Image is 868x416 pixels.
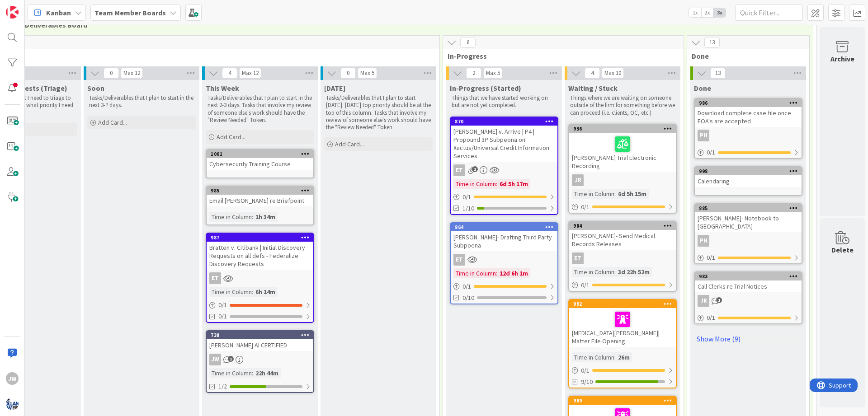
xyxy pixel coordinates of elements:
[466,68,481,79] span: 2
[692,51,798,61] span: Done
[695,167,802,187] div: 998Calendaring
[698,130,709,141] div: PH
[699,168,802,174] div: 998
[569,308,676,347] div: [MEDICAL_DATA][PERSON_NAME]| Matter File Opening
[569,201,676,213] div: 0/1
[451,254,557,266] div: ET
[569,365,676,376] div: 0/1
[699,205,802,211] div: 885
[252,212,253,222] span: :
[569,397,676,405] div: 989
[695,212,802,232] div: [PERSON_NAME]- Notebook to [GEOGRAPHIC_DATA]
[569,133,676,172] div: [PERSON_NAME] Trial Electronic Recording
[218,300,227,310] span: 0 / 1
[716,297,722,303] span: 1
[462,282,471,291] span: 0 / 1
[581,202,590,212] span: 0 / 1
[453,268,496,278] div: Time in Column
[207,234,313,242] div: 987
[324,84,345,93] span: Today
[573,223,676,229] div: 984
[831,244,854,255] div: Delete
[614,189,616,199] span: :
[707,253,715,262] span: 0 / 1
[496,268,497,278] span: :
[569,174,676,186] div: JR
[581,366,590,375] span: 0 / 1
[572,352,614,362] div: Time in Column
[46,7,71,18] span: Kanban
[207,158,313,170] div: Cybersecurity Training Course
[569,230,676,250] div: [PERSON_NAME]- Send Medical Records Releases
[695,272,802,292] div: 983Call Clerks re Trial Notices
[207,354,313,365] div: JW
[616,352,632,362] div: 26m
[209,287,252,297] div: Time in Column
[228,356,234,362] span: 1
[207,187,313,206] div: 985Email [PERSON_NAME] re Briefpoint
[707,313,715,323] span: 0 / 1
[6,372,19,385] div: JW
[472,166,478,172] span: 1
[218,382,227,391] span: 1/2
[573,126,676,132] div: 936
[486,71,500,75] div: Max 5
[704,37,720,48] span: 13
[695,147,802,158] div: 0/1
[707,148,715,157] span: 0 / 1
[89,94,194,109] p: Tasks/Deliverables that I plan to start in the next 3-7 days.
[616,267,652,277] div: 3d 22h 52m
[253,212,278,222] div: 1h 34m
[451,192,557,203] div: 0/1
[496,179,497,189] span: :
[568,84,618,93] span: Waiting / Stuck
[451,223,557,251] div: 864[PERSON_NAME]- Drafting Third Party Subpoena
[569,280,676,291] div: 0/1
[572,267,614,277] div: Time in Column
[242,71,259,75] div: Max 12
[19,1,41,12] span: Support
[695,272,802,280] div: 983
[360,71,374,75] div: Max 5
[460,37,476,48] span: 6
[695,130,802,141] div: PH
[218,312,227,321] span: 0/1
[695,312,802,323] div: 0/1
[569,300,676,347] div: 992[MEDICAL_DATA][PERSON_NAME]| Matter File Opening
[581,377,593,387] span: 9/10
[207,234,313,270] div: 987Bratten v. Citibank | Initial Discovery Requests on all defs - Federalize Discovery Requests
[451,164,557,176] div: ET
[453,254,465,266] div: ET
[695,235,802,247] div: PH
[450,84,521,93] span: In-Progress (Started)
[252,287,253,297] span: :
[695,280,802,292] div: Call Clerks re Trial Notices
[616,189,649,199] div: 6d 5h 15m
[207,331,313,339] div: 738
[695,167,802,175] div: 998
[340,68,356,79] span: 0
[698,295,709,307] div: JR
[253,368,281,378] div: 22h 44m
[695,252,802,263] div: 0/1
[569,252,676,264] div: ET
[695,204,802,232] div: 885[PERSON_NAME]- Notebook to [GEOGRAPHIC_DATA]
[207,150,313,158] div: 1001
[572,174,584,186] div: JR
[123,71,140,75] div: Max 12
[581,280,590,290] span: 0 / 1
[614,352,616,362] span: :
[569,125,676,133] div: 936
[335,140,364,148] span: Add Card...
[699,273,802,280] div: 983
[253,287,278,297] div: 6h 14m
[830,53,854,64] div: Archive
[451,223,557,231] div: 864
[455,118,557,125] div: 870
[211,151,313,157] div: 1001
[6,397,19,410] img: avatar
[87,84,104,93] span: Soon
[462,204,474,213] span: 1/10
[455,224,557,230] div: 864
[573,397,676,404] div: 989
